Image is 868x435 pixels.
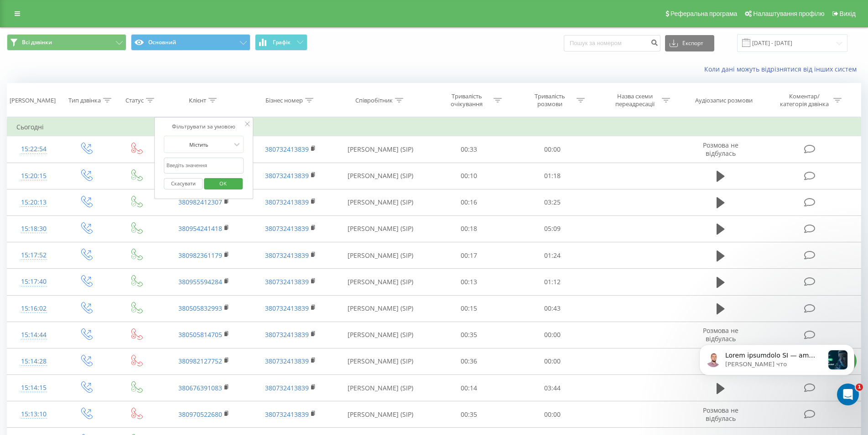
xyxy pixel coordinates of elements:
td: 00:17 [427,242,511,269]
span: 1 [856,384,863,391]
a: 380732413839 [265,330,309,339]
input: Пошук за номером [564,35,660,51]
div: Статус [125,97,144,104]
a: 380676391083 [178,384,222,392]
td: 00:16 [427,189,511,215]
button: Основний [131,34,250,51]
a: 380732413839 [265,304,309,312]
td: 00:14 [427,375,511,401]
div: Коментар/категорія дзвінка [778,92,831,108]
td: [PERSON_NAME] (SIP) [334,189,427,215]
td: 00:15 [427,295,511,322]
a: 380954241418 [178,224,222,233]
td: 00:33 [427,136,511,163]
td: 00:10 [427,163,511,189]
a: Коли дані можуть відрізнятися вiд інших систем [704,65,861,73]
button: Експорт [665,35,714,51]
button: Графік [255,34,307,51]
td: [PERSON_NAME] (SIP) [334,375,427,401]
div: 15:14:15 [16,379,51,397]
td: Сьогодні [7,118,861,136]
div: 15:13:10 [16,405,51,423]
a: 380732413839 [265,384,309,392]
div: 15:17:40 [16,273,51,291]
td: 03:44 [510,375,594,401]
td: [PERSON_NAME] (SIP) [334,295,427,322]
td: 00:36 [427,348,511,374]
span: Вихід [840,10,856,17]
span: OK [210,176,236,190]
a: 380732413839 [265,145,309,154]
a: 380982127752 [178,357,222,365]
td: 00:13 [427,269,511,295]
td: [PERSON_NAME] (SIP) [334,401,427,428]
a: 380955594284 [178,277,222,286]
div: 15:22:54 [16,140,51,158]
td: 00:00 [510,322,594,348]
div: Співробітник [355,97,393,104]
div: 15:20:15 [16,167,51,185]
div: Назва схеми переадресації [611,92,660,108]
td: [PERSON_NAME] (SIP) [334,269,427,295]
td: 00:18 [427,215,511,242]
a: 380732413839 [265,251,309,260]
td: 00:35 [427,401,511,428]
span: Розмова не відбулась [703,406,738,423]
div: [PERSON_NAME] [10,97,56,104]
span: Всі дзвінки [22,39,52,46]
td: 00:00 [510,348,594,374]
button: OK [204,178,243,189]
td: [PERSON_NAME] (SIP) [334,163,427,189]
a: 380505814705 [178,330,222,339]
a: 380505832993 [178,304,222,312]
span: Реферальна програма [670,10,738,17]
div: 15:20:13 [16,194,51,211]
td: [PERSON_NAME] (SIP) [334,242,427,269]
div: 15:17:52 [16,246,51,264]
iframe: Intercom notifications сообщение [686,326,868,410]
div: Аудіозапис розмови [695,97,753,104]
div: 15:14:44 [16,326,51,344]
div: Фільтрувати за умовою [164,122,244,131]
a: 380732413839 [265,357,309,365]
a: 380732413839 [265,224,309,233]
iframe: Intercom live chat [837,384,859,405]
div: 15:14:28 [16,353,51,370]
a: 380970522680 [178,410,222,419]
div: Клієнт [189,97,206,104]
input: Введіть значення [164,158,244,174]
a: 380732413839 [265,198,309,206]
td: [PERSON_NAME] (SIP) [334,215,427,242]
div: 15:16:02 [16,300,51,317]
td: [PERSON_NAME] (SIP) [334,348,427,374]
a: 380732413839 [265,277,309,286]
a: 380982361179 [178,251,222,260]
a: 380732413839 [265,171,309,180]
td: 03:25 [510,189,594,215]
a: 380982412307 [178,198,222,206]
td: 00:43 [510,295,594,322]
td: 00:00 [510,401,594,428]
td: 05:09 [510,215,594,242]
span: Розмова не відбулась [703,141,738,158]
td: 01:12 [510,269,594,295]
button: Всі дзвінки [7,34,126,51]
a: 380732413839 [265,410,309,419]
td: [PERSON_NAME] (SIP) [334,322,427,348]
div: 15:18:30 [16,220,51,238]
button: Скасувати [164,178,203,189]
div: Тип дзвінка [68,97,101,104]
td: 01:18 [510,163,594,189]
td: 00:00 [510,136,594,163]
td: 01:24 [510,242,594,269]
span: Графік [273,39,291,46]
span: Налаштування профілю [753,10,824,17]
div: Бізнес номер [265,97,303,104]
div: Тривалість очікування [442,92,491,108]
td: 00:35 [427,322,511,348]
td: [PERSON_NAME] (SIP) [334,136,427,163]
